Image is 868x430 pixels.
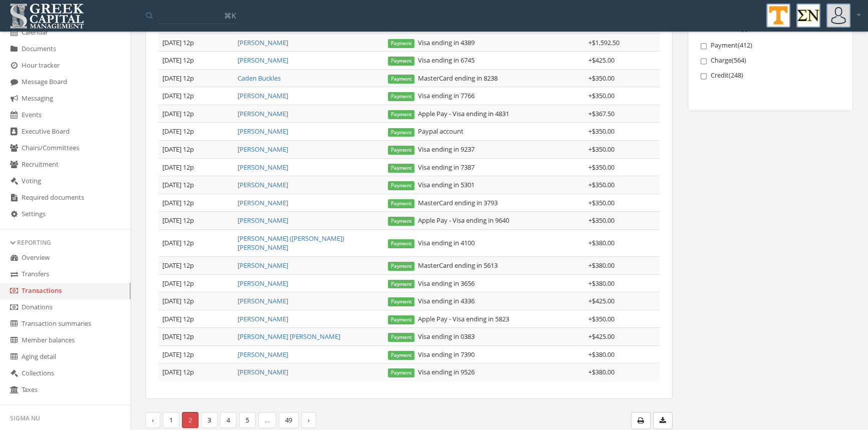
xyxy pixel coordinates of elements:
span: + $350.00 [588,314,614,323]
span: Payment [388,239,415,248]
span: + $367.50 [588,109,614,118]
span: + $380.00 [588,367,614,376]
input: Payment(412) [701,43,707,50]
span: + $425.00 [588,296,614,305]
span: Payment [388,217,415,226]
span: Apple Pay - Visa ending in 5823 [388,314,509,323]
span: Apple Pay - Visa ending in 9640 [388,216,509,225]
td: [DATE] 12p [158,141,234,159]
span: Visa ending in 5301 [388,180,475,189]
input: Credit(248) [701,73,707,80]
span: Visa ending in 4336 [388,296,475,305]
td: [DATE] 12p [158,176,234,194]
span: + $350.00 [588,74,614,83]
a: [PERSON_NAME] [PERSON_NAME] [238,332,340,341]
td: [DATE] 12p [158,310,234,328]
span: Payment [388,146,415,155]
a: [PERSON_NAME] ([PERSON_NAME]) [PERSON_NAME] [238,234,344,252]
span: ⌘K [224,11,236,21]
td: [DATE] 12p [158,274,234,292]
span: MasterCard ending in 5613 [388,261,498,270]
a: 49 [279,412,299,428]
span: Visa ending in 4389 [388,38,475,47]
li: Prev [145,412,160,428]
a: [PERSON_NAME] [238,261,288,270]
td: [DATE] 12p [158,229,234,256]
span: Payment [388,164,415,173]
span: Apple Pay - Visa ending in 4831 [388,109,509,118]
span: Paypal account [388,127,464,136]
td: [DATE] 12p [158,256,234,274]
td: [DATE] 12p [158,292,234,310]
span: + $350.00 [588,127,614,136]
span: Payment [388,92,415,101]
span: Visa ending in 6745 [388,56,475,65]
span: + $1,592.50 [588,38,619,47]
a: [PERSON_NAME] [238,91,288,100]
span: Payment [388,110,415,119]
span: Visa ending in 7390 [388,350,475,359]
li: More [259,412,276,428]
td: [DATE] 12p [158,328,234,346]
label: Payment ( 412 ) [701,41,840,51]
td: [DATE] 12p [158,123,234,141]
span: 2 [182,412,198,428]
a: ‹ [145,412,160,428]
td: [DATE] 12p [158,87,234,105]
span: + $350.00 [588,198,614,207]
span: Payment [388,333,415,342]
span: Payment [388,315,415,324]
a: 5 [239,412,256,428]
span: + $425.00 [588,56,614,65]
td: [DATE] 12p [158,212,234,230]
td: [DATE] 12p [158,363,234,381]
input: Charge(564) [701,58,707,65]
span: Payment [388,199,415,208]
a: Caden Buckles [238,74,281,83]
a: 4 [220,412,237,428]
span: Payment [388,368,415,377]
span: + $380.00 [588,279,614,288]
span: MasterCard ending in 8238 [388,74,498,83]
span: + $350.00 [588,145,614,154]
span: Payment [388,75,415,84]
span: + $425.00 [588,332,614,341]
a: [PERSON_NAME] [238,198,288,207]
span: + $350.00 [588,163,614,172]
span: Payment [388,280,415,289]
label: Charge ( 564 ) [701,56,840,66]
a: 1 [163,412,179,428]
li: Next [302,412,316,428]
a: [PERSON_NAME] [238,109,288,118]
a: [PERSON_NAME] [238,38,288,47]
td: [DATE] 12p [158,105,234,123]
span: MasterCard ending in 3793 [388,198,498,207]
span: Payment [388,351,415,360]
a: [PERSON_NAME] [238,163,288,172]
a: [PERSON_NAME] [238,127,288,136]
span: Payment [388,262,415,271]
a: [PERSON_NAME] [238,296,288,305]
a: [PERSON_NAME] [238,367,288,376]
a: [PERSON_NAME] [238,279,288,288]
td: [DATE] 12p [158,194,234,212]
td: [DATE] 12p [158,52,234,70]
span: Visa ending in 0383 [388,332,475,341]
label: Credit ( 248 ) [701,71,840,81]
a: [PERSON_NAME] [238,56,288,65]
a: [PERSON_NAME] [238,350,288,359]
a: › [301,412,316,428]
span: … [258,412,276,428]
a: [PERSON_NAME] [238,216,288,225]
span: Payment [388,57,415,66]
span: Payment [388,181,415,190]
span: + $350.00 [588,216,614,225]
span: Payment [388,128,415,137]
a: [PERSON_NAME] [238,145,288,154]
span: Visa ending in 9237 [388,145,475,154]
span: + $380.00 [588,261,614,270]
div: Reporting [10,238,120,247]
td: [DATE] 12p [158,69,234,87]
span: + $380.00 [588,238,614,247]
span: Payment [388,39,415,48]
